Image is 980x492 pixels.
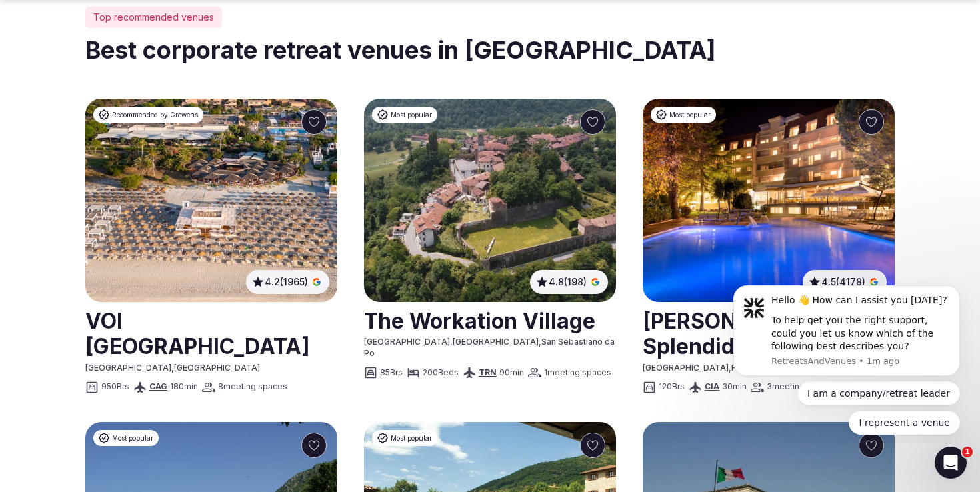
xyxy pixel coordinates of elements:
[364,337,450,347] span: [GEOGRAPHIC_DATA]
[962,447,973,457] span: 1
[705,381,719,391] a: CIA
[364,99,616,302] img: The Workation Village
[85,99,337,302] a: See VOI Tanka Village
[101,381,129,393] span: 950 Brs
[391,110,432,119] span: Most popular
[391,433,432,443] span: Most popular
[643,303,895,363] h2: [PERSON_NAME] Splendid Hotel & Spa
[85,7,222,28] div: Top recommended venues
[643,303,895,363] a: View venue
[251,275,324,289] button: 4.2(1965)
[149,381,167,391] a: CAG
[544,367,611,379] span: 1 meeting spaces
[479,367,497,377] a: TRN
[535,275,603,289] button: 4.8(198)
[549,275,587,289] span: 4.8 (198)
[85,303,337,363] a: View venue
[218,381,287,393] span: 8 meeting spaces
[643,99,895,302] img: Silva Splendid Hotel & Spa
[174,363,260,373] span: [GEOGRAPHIC_DATA]
[643,363,729,373] span: [GEOGRAPHIC_DATA]
[364,303,616,337] a: View venue
[669,110,711,119] span: Most popular
[450,337,453,347] span: ,
[423,367,459,379] span: 200 Beds
[85,99,337,302] img: VOI Tanka Village
[364,99,616,302] a: See The Workation Village
[265,275,308,289] span: 4.2 (1965)
[935,447,967,479] iframe: Intercom live chat
[85,33,895,67] h2: Best corporate retreat venues in [GEOGRAPHIC_DATA]
[453,337,539,347] span: [GEOGRAPHIC_DATA]
[85,363,171,373] span: [GEOGRAPHIC_DATA]
[85,303,337,363] h2: VOI [GEOGRAPHIC_DATA]
[112,433,153,443] span: Most popular
[112,110,198,119] span: Recommended by Growens
[380,367,403,379] span: 85 Brs
[713,273,980,443] iframe: Intercom notifications message
[170,381,198,393] span: 180 min
[643,99,895,302] a: See Silva Splendid Hotel & Spa
[364,337,615,358] span: San Sebastiano da Po
[171,363,174,373] span: ,
[499,367,524,379] span: 90 min
[539,337,541,347] span: ,
[659,381,685,393] span: 120 Brs
[364,303,616,337] h2: The Workation Village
